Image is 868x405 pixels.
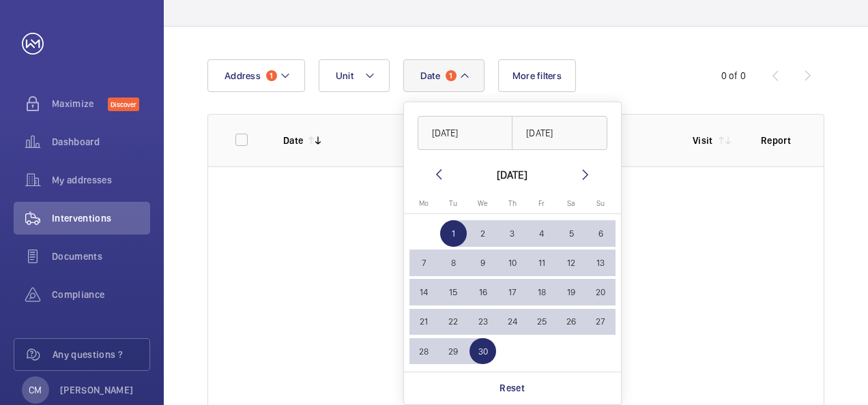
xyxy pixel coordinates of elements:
button: April 26, 2025 [556,307,585,336]
span: Documents [52,250,150,263]
span: 11 [528,250,555,276]
span: 12 [558,250,585,276]
span: 15 [440,279,467,305]
span: Fr [538,199,545,208]
p: Reset [500,381,525,395]
button: More filters [498,59,576,92]
span: 2 [469,220,496,247]
span: Sa [567,199,575,208]
button: April 10, 2025 [497,248,527,277]
span: 20 [588,279,614,305]
span: Mo [419,199,429,208]
span: Compliance [52,288,150,301]
button: April 27, 2025 [586,307,616,336]
button: April 2, 2025 [468,219,497,248]
div: [DATE] [497,166,527,183]
span: 28 [411,338,437,365]
span: 13 [588,250,614,276]
span: 29 [440,338,467,365]
span: 5 [558,220,585,247]
p: CM [29,383,42,397]
p: Visit [693,134,713,147]
span: Address [225,70,261,81]
span: Su [596,199,605,208]
button: April 29, 2025 [439,337,468,366]
span: Tu [449,199,457,208]
span: 26 [558,309,585,335]
button: Date1 [403,59,484,92]
button: April 11, 2025 [527,248,556,277]
span: 6 [588,220,614,247]
input: DD/MM/YYYY [512,116,607,150]
span: 8 [440,250,467,276]
input: DD/MM/YYYY [418,116,513,150]
span: 19 [558,279,585,305]
span: Discover [108,97,139,111]
button: April 21, 2025 [409,307,439,336]
span: 10 [499,250,525,276]
button: April 25, 2025 [527,307,556,336]
button: April 24, 2025 [497,307,527,336]
span: 1 [440,220,467,247]
button: April 30, 2025 [468,337,497,366]
button: April 8, 2025 [439,248,468,277]
button: April 17, 2025 [497,277,527,307]
span: 22 [440,309,467,335]
span: 7 [411,250,437,276]
button: April 23, 2025 [468,307,497,336]
button: April 6, 2025 [586,219,616,248]
span: Unit [336,70,353,81]
button: April 13, 2025 [586,248,616,277]
button: April 15, 2025 [439,277,468,307]
button: April 9, 2025 [468,248,497,277]
span: 17 [499,279,525,305]
span: Dashboard [52,135,150,149]
span: 1 [446,70,457,81]
span: 23 [469,309,496,335]
p: Report [761,134,796,147]
p: [PERSON_NAME] [60,383,134,397]
span: More filters [512,70,562,81]
button: April 12, 2025 [556,248,585,277]
button: April 20, 2025 [586,277,616,307]
button: April 4, 2025 [527,219,556,248]
button: Unit [319,59,390,92]
span: 18 [528,279,555,305]
button: April 5, 2025 [556,219,585,248]
div: 0 of 0 [721,69,746,82]
span: 14 [411,279,437,305]
button: April 7, 2025 [409,248,439,277]
span: 16 [469,279,496,305]
span: 21 [411,309,437,335]
span: 1 [266,70,277,81]
span: Date [420,70,440,81]
span: 25 [528,309,555,335]
span: We [478,199,488,208]
button: April 22, 2025 [439,307,468,336]
span: 24 [499,309,525,335]
button: April 19, 2025 [556,277,585,307]
span: 3 [499,220,525,247]
span: 27 [588,309,614,335]
button: April 1, 2025 [439,219,468,248]
button: April 18, 2025 [527,277,556,307]
button: Address1 [207,59,305,92]
span: Any questions ? [53,348,149,361]
button: April 14, 2025 [409,277,439,307]
button: April 28, 2025 [409,337,439,366]
span: 9 [469,250,496,276]
span: Th [508,199,517,208]
span: 30 [469,338,496,365]
span: My addresses [52,173,150,187]
p: Date [283,134,303,147]
span: 4 [528,220,555,247]
button: April 3, 2025 [497,219,527,248]
button: April 16, 2025 [468,277,497,307]
span: Interventions [52,211,150,225]
span: Maximize [52,97,108,110]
